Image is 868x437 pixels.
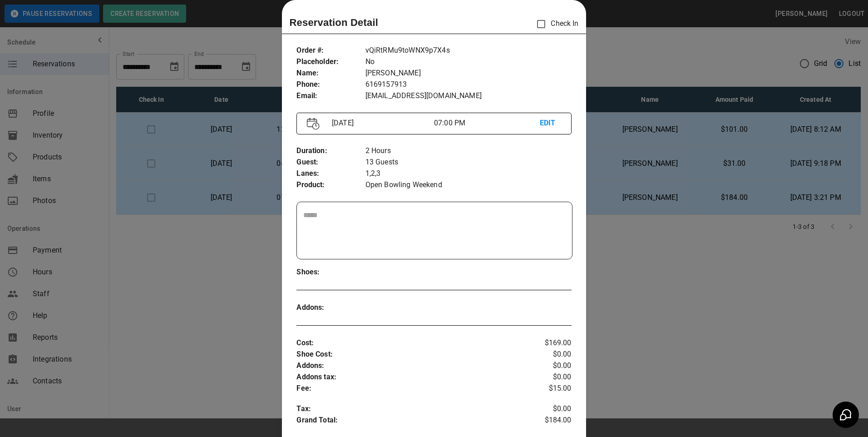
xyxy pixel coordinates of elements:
[526,338,572,349] p: $169.00
[365,145,572,157] p: 2 Hours
[526,372,572,383] p: $0.00
[296,349,525,360] p: Shoe Cost :
[296,383,525,394] p: Fee :
[307,118,320,130] img: Vector
[532,15,578,34] p: Check In
[296,403,525,415] p: Tax :
[365,90,572,102] p: [EMAIL_ADDRESS][DOMAIN_NAME]
[365,45,572,56] p: vQiRtRMu9toWNX9p7X4s
[365,179,572,191] p: Open Bowling Weekend
[526,360,572,372] p: $0.00
[365,56,572,68] p: No
[289,15,378,30] p: Reservation Detail
[540,118,561,129] p: EDIT
[296,168,365,179] p: Lanes :
[296,372,525,383] p: Addons tax :
[296,302,365,313] p: Addons :
[296,415,525,428] p: Grand Total :
[526,415,572,428] p: $184.00
[365,168,572,179] p: 1,2,3
[365,68,572,79] p: [PERSON_NAME]
[296,157,365,168] p: Guest :
[296,179,365,191] p: Product :
[296,45,365,56] p: Order # :
[296,90,365,102] p: Email :
[296,145,365,157] p: Duration :
[328,118,434,129] p: [DATE]
[296,360,525,372] p: Addons :
[526,403,572,415] p: $0.00
[296,79,365,90] p: Phone :
[365,157,572,168] p: 13 Guests
[296,267,365,278] p: Shoes :
[365,79,572,90] p: 6169157913
[526,349,572,360] p: $0.00
[434,118,540,129] p: 07:00 PM
[296,68,365,79] p: Name :
[526,383,572,394] p: $15.00
[296,56,365,68] p: Placeholder :
[296,338,525,349] p: Cost :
